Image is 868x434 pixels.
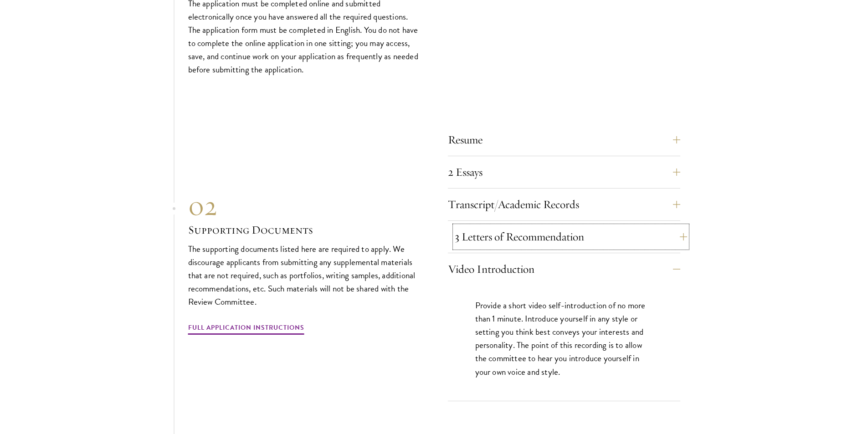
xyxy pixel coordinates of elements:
[188,189,421,222] div: 02
[475,299,653,378] p: Provide a short video self-introduction of no more than 1 minute. Introduce yourself in any style...
[448,194,680,215] button: Transcript/Academic Records
[188,222,421,238] h3: Supporting Documents
[188,242,421,308] p: The supporting documents listed here are required to apply. We discourage applicants from submitt...
[448,258,680,280] button: Video Introduction
[455,226,687,248] button: 3 Letters of Recommendation
[448,161,680,183] button: 2 Essays
[448,129,680,151] button: Resume
[188,322,304,336] a: Full Application Instructions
